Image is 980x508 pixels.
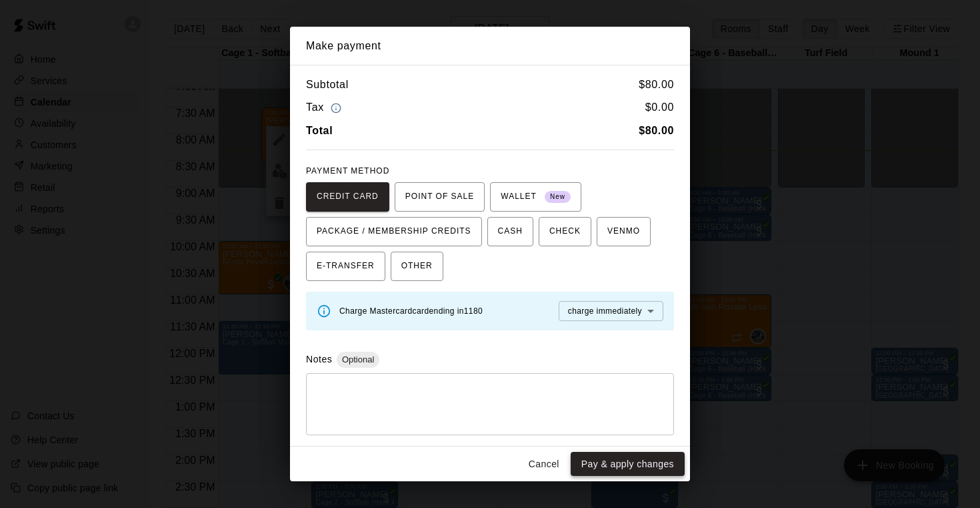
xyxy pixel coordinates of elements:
span: E-TRANSFER [317,256,375,277]
h6: $ 80.00 [639,76,674,93]
button: OTHER [391,252,443,281]
span: charge immediately [568,306,642,316]
button: WALLET New [490,182,581,212]
span: VENMO [607,221,640,242]
button: CREDIT CARD [306,182,389,212]
h6: $ 0.00 [645,99,674,117]
button: E-TRANSFER [306,252,385,281]
button: VENMO [597,217,651,246]
h6: Tax [306,99,345,117]
h6: Subtotal [306,76,349,93]
button: PACKAGE / MEMBERSHIP CREDITS [306,217,482,246]
span: WALLET [501,186,571,208]
button: CHECK [539,217,591,246]
span: Charge Mastercard card ending in 1180 [339,306,483,316]
b: $ 80.00 [639,125,674,136]
span: CASH [498,221,523,242]
span: POINT OF SALE [405,186,474,208]
button: POINT OF SALE [395,182,485,212]
h2: Make payment [290,27,690,65]
button: Cancel [523,452,565,477]
label: Notes [306,354,332,364]
span: New [545,188,571,206]
button: Pay & apply changes [571,452,685,477]
span: CREDIT CARD [317,186,379,208]
span: OTHER [401,256,433,277]
span: Optional [337,354,379,364]
span: CHECK [549,221,581,242]
b: Total [306,125,333,136]
button: CASH [487,217,533,246]
span: PACKAGE / MEMBERSHIP CREDITS [317,221,471,242]
span: PAYMENT METHOD [306,166,389,176]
